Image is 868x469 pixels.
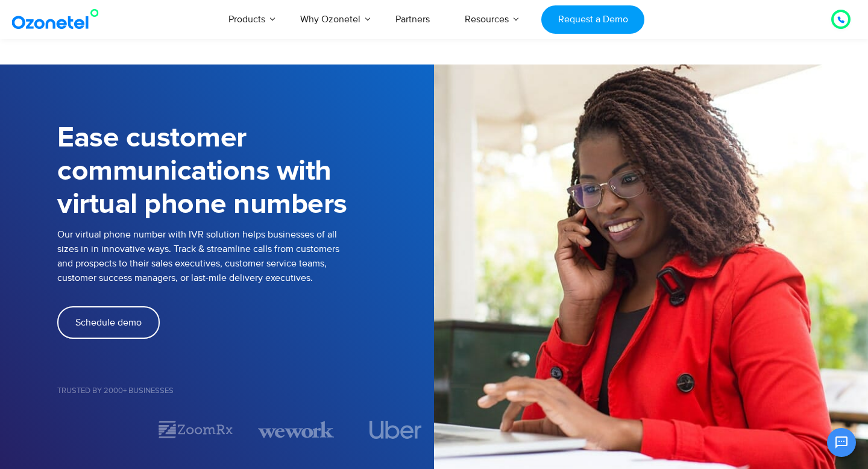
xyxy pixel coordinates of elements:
[157,419,233,440] div: 2 / 7
[57,387,434,395] h5: Trusted by 2000+ Businesses
[827,428,856,457] button: Open chat
[258,419,334,440] img: wework.svg
[157,419,233,440] img: zoomrx.svg
[358,421,434,439] div: 4 / 7
[57,306,160,339] a: Schedule demo
[541,5,644,34] a: Request a Demo
[57,227,434,285] p: Our virtual phone number with IVR solution helps businesses of all sizes in in innovative ways. T...
[57,423,133,437] div: 1 / 7
[75,318,142,327] span: Schedule demo
[57,419,434,440] div: Image Carousel
[57,122,434,221] h1: Ease customer communications with virtual phone numbers
[370,421,422,439] img: uber.svg
[258,419,334,440] div: 3 / 7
